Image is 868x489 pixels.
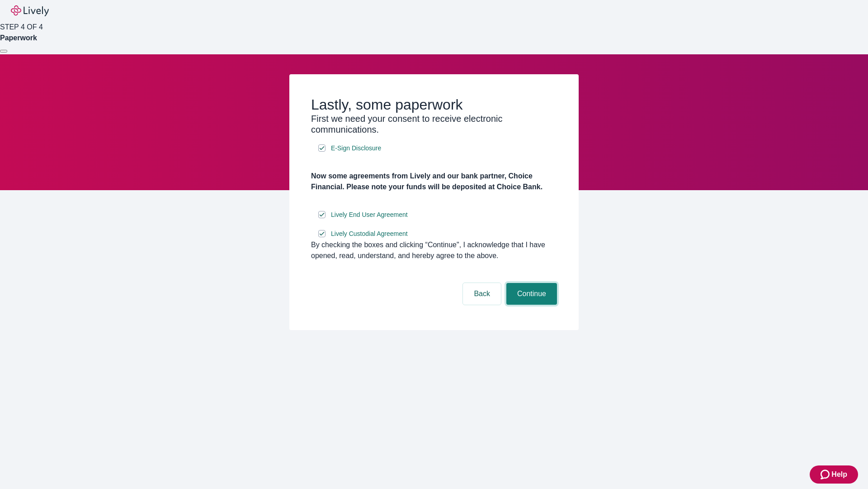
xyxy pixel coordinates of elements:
a: e-sign disclosure document [329,209,410,221]
button: Continue [506,283,557,305]
button: Back [463,283,501,305]
span: E-Sign Disclosure [331,144,381,153]
button: Zendesk support iconHelp [810,465,858,484]
span: Lively End User Agreement [331,210,408,220]
a: e-sign disclosure document [329,228,410,240]
span: Lively Custodial Agreement [331,229,408,239]
h2: Lastly, some paperwork [311,96,557,113]
a: e-sign disclosure document [329,143,383,154]
img: Lively [11,5,49,16]
h3: First we need your consent to receive electronic communications. [311,113,557,135]
h4: Now some agreements from Lively and our bank partner, Choice Financial. Please note your funds wi... [311,171,557,192]
div: By checking the boxes and clicking “Continue", I acknowledge that I have opened, read, understand... [311,240,557,261]
svg: Zendesk support icon [821,469,831,480]
span: Help [831,469,847,480]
